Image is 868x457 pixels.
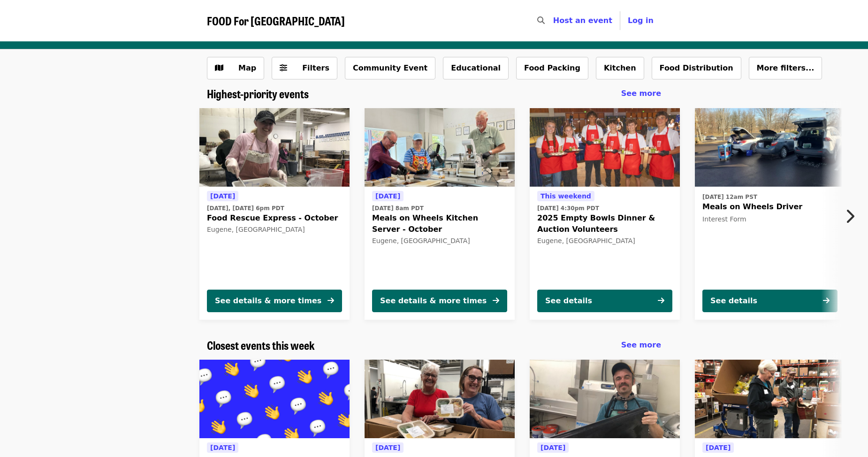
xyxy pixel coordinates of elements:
[280,63,287,72] i: sliders-h icon
[516,57,588,79] button: Food Packing
[207,339,315,352] a: Closest events this week
[207,57,264,79] button: Show map view
[238,63,256,72] span: Map
[537,237,672,245] div: Eugene, [GEOGRAPHIC_DATA]
[302,63,329,72] span: Filters
[620,11,661,30] button: Log in
[530,360,680,439] img: Meals on Wheels - Dishwasher October organized by FOOD For Lane County
[628,16,654,25] span: Log in
[375,444,400,451] span: [DATE]
[702,215,746,223] span: Interest Form
[199,108,350,187] img: Food Rescue Express - October organized by FOOD For Lane County
[372,204,424,213] time: [DATE] 8am PDT
[210,444,235,451] span: [DATE]
[207,213,342,224] span: Food Rescue Express - October
[207,14,345,28] a: FOOD For [GEOGRAPHIC_DATA]
[215,295,321,307] div: See details & more times
[372,213,507,235] span: Meals on Wheels Kitchen Server - October
[380,295,487,307] div: See details & more times
[621,340,661,349] span: See more
[621,88,661,99] a: See more
[710,295,757,307] div: See details
[845,207,854,225] i: chevron-right icon
[443,57,509,79] button: Educational
[749,57,822,79] button: More filters...
[658,296,664,305] i: arrow-right icon
[215,63,223,72] i: map icon
[365,360,515,439] img: Meals on Wheels Frozen Meal Packing - October organized by FOOD For Lane County
[493,296,499,305] i: arrow-right icon
[199,360,350,439] img: Day Kitchen - October Kitchen Prep organized by FOOD For Lane County
[553,16,612,25] a: Host an event
[272,57,337,79] button: Filters (0 selected)
[210,192,235,200] span: [DATE]
[837,203,868,229] button: Next item
[537,16,545,25] i: search icon
[702,201,838,213] span: Meals on Wheels Driver
[345,57,435,79] button: Community Event
[207,226,342,234] div: Eugene, [GEOGRAPHIC_DATA]
[372,290,507,312] button: See details & more times
[545,295,592,307] div: See details
[365,108,515,320] a: See details for "Meals on Wheels Kitchen Server - October"
[695,108,845,320] a: See details for "Meals on Wheels Driver"
[537,290,672,312] button: See details
[695,108,845,187] img: Meals on Wheels Driver organized by FOOD For Lane County
[541,192,591,200] span: This weekend
[207,204,284,213] time: [DATE], [DATE] 6pm PDT
[199,108,350,320] a: See details for "Food Rescue Express - October"
[207,290,342,312] button: See details & more times
[550,9,558,32] input: Search
[702,290,838,312] button: See details
[372,237,507,245] div: Eugene, [GEOGRAPHIC_DATA]
[706,444,731,451] span: [DATE]
[327,296,334,305] i: arrow-right icon
[365,108,515,187] img: Meals on Wheels Kitchen Server - October organized by FOOD For Lane County
[757,63,815,72] span: More filters...
[537,213,672,235] span: 2025 Empty Bowls Dinner & Auction Volunteers
[652,57,741,79] button: Food Distribution
[541,444,565,451] span: [DATE]
[621,339,661,351] a: See more
[199,87,669,101] div: Highest-priority events
[199,339,669,352] div: Closest events this week
[207,337,315,353] span: Closest events this week
[596,57,644,79] button: Kitchen
[621,89,661,98] span: See more
[375,192,400,200] span: [DATE]
[207,87,309,101] a: Highest-priority events
[702,193,757,201] time: [DATE] 12am PST
[530,108,680,187] img: 2025 Empty Bowls Dinner & Auction Volunteers organized by FOOD For Lane County
[207,12,345,29] span: FOOD For [GEOGRAPHIC_DATA]
[537,204,599,213] time: [DATE] 4:30pm PDT
[695,360,845,439] img: Warehouse Sorting Food - October organized by FOOD For Lane County
[207,85,309,102] span: Highest-priority events
[530,108,680,320] a: See details for "2025 Empty Bowls Dinner & Auction Volunteers"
